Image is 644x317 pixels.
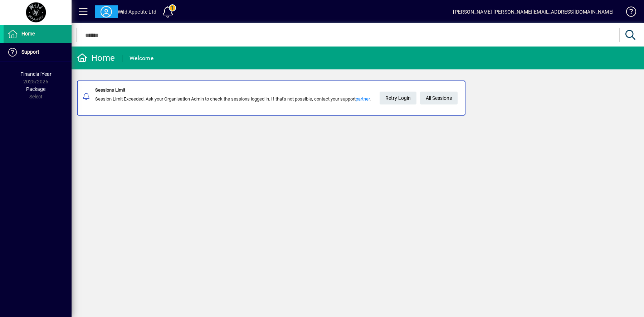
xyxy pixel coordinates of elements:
[385,92,411,104] span: Retry Login
[72,81,644,116] app-alert-notification-menu-item: Sessions Limit
[95,5,118,18] button: Profile
[621,1,635,25] a: Knowledge Base
[453,6,614,18] div: [PERSON_NAME] [PERSON_NAME][EMAIL_ADDRESS][DOMAIN_NAME]
[4,43,72,61] a: Support
[26,86,45,92] span: Package
[426,92,452,104] span: All Sessions
[118,6,156,18] div: Wild Appetite Ltd
[21,49,39,55] span: Support
[20,71,52,77] span: Financial Year
[95,87,371,94] div: Sessions Limit
[356,96,370,102] a: partner
[77,52,115,64] div: Home
[95,96,371,103] div: Session Limit Exceeded. Ask your Organisation Admin to check the sessions logged in. If that's no...
[21,31,35,36] span: Home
